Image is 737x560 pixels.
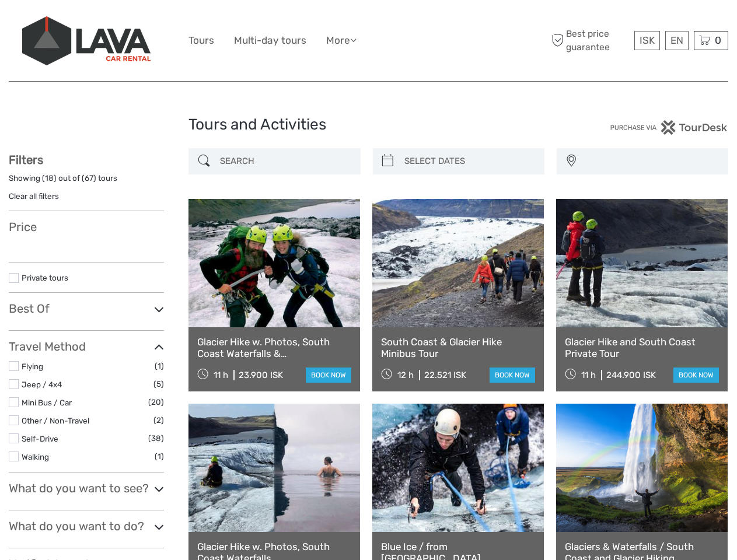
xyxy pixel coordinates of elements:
label: 18 [45,173,54,184]
span: 12 h [397,370,414,380]
strong: Filters [9,153,43,167]
span: (1) [155,359,164,373]
label: 67 [85,173,93,184]
a: Other / Non-Travel [22,416,89,425]
span: ISK [640,34,655,46]
a: Walking [22,452,49,461]
a: Tours [188,32,214,49]
div: EN [665,31,689,50]
a: book now [490,367,535,383]
input: SELECT DATES [400,151,539,171]
span: 0 [713,34,723,46]
div: Showing ( ) out of ( ) tours [9,173,164,191]
img: PurchaseViaTourDesk.png [610,120,728,135]
a: book now [673,367,719,383]
div: 22.521 ISK [424,370,466,380]
span: (1) [155,450,164,463]
a: Self-Drive [22,434,58,443]
a: Jeep / 4x4 [22,380,62,389]
h3: Travel Method [9,339,164,353]
span: (38) [148,432,164,445]
span: 11 h [581,370,596,380]
h3: Price [9,220,164,234]
a: More [326,32,357,49]
a: Mini Bus / Car [22,398,72,407]
img: 523-13fdf7b0-e410-4b32-8dc9-7907fc8d33f7_logo_big.jpg [22,16,151,65]
a: South Coast & Glacier Hike Minibus Tour [381,336,535,360]
a: Private tours [22,273,68,282]
a: Glacier Hike w. Photos, South Coast Waterfalls & [GEOGRAPHIC_DATA] [197,336,351,360]
a: Multi-day tours [234,32,306,49]
span: (20) [148,395,164,409]
span: (2) [153,414,164,427]
h3: What do you want to see? [9,481,164,495]
a: book now [306,367,351,383]
h3: What do you want to do? [9,519,164,533]
div: 23.900 ISK [239,370,283,380]
h1: Tours and Activities [188,116,549,134]
h3: Best Of [9,302,164,316]
span: Best price guarantee [549,27,631,53]
a: Clear all filters [9,191,59,201]
input: SEARCH [215,151,354,171]
a: Flying [22,362,43,371]
div: 244.900 ISK [606,370,656,380]
span: 11 h [214,370,228,380]
a: Glacier Hike and South Coast Private Tour [565,336,719,360]
span: (5) [153,377,164,391]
